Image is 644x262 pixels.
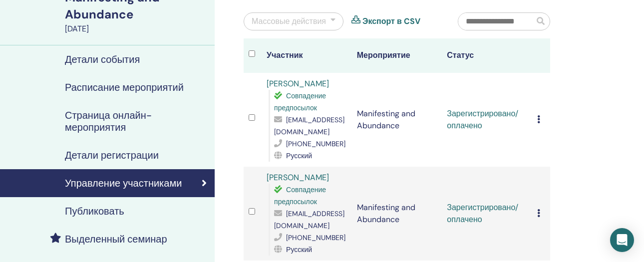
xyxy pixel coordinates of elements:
span: [PHONE_NUMBER] [286,233,345,242]
div: Массовые действия [252,15,326,27]
a: [PERSON_NAME] [267,172,329,183]
span: Русский [286,151,312,160]
a: Экспорт в CSV [362,15,420,27]
h4: Страница онлайн-мероприятия [65,109,207,133]
h4: Публиковать [65,205,124,217]
th: Участник [262,38,352,73]
td: Manifesting and Abundance [352,167,442,261]
span: Совпадение предпосылок [274,185,326,206]
div: [DATE] [65,23,209,35]
span: Совпадение предпосылок [274,91,326,112]
h4: Управление участниками [65,177,182,189]
span: [EMAIL_ADDRESS][DOMAIN_NAME] [274,209,344,230]
h4: Детали события [65,53,140,65]
h4: Выделенный семинар [65,233,167,245]
span: [PHONE_NUMBER] [286,139,345,148]
span: Русский [286,245,312,254]
span: [EMAIL_ADDRESS][DOMAIN_NAME] [274,115,344,136]
th: Мероприятие [352,38,442,73]
div: Open Intercom Messenger [610,228,634,252]
a: [PERSON_NAME] [267,78,329,89]
td: Manifesting and Abundance [352,73,442,167]
th: Статус [442,38,532,73]
h4: Расписание мероприятий [65,81,184,93]
h4: Детали регистрации [65,149,159,161]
